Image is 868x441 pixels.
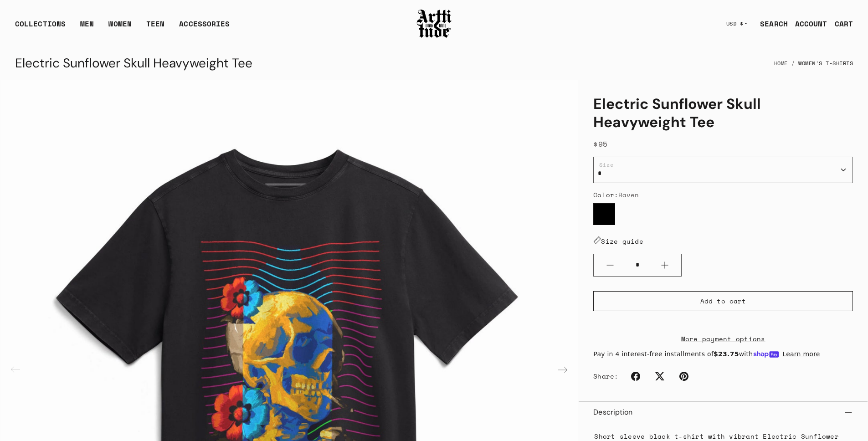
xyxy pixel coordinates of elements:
[593,372,618,381] span: Share:
[827,15,853,33] a: Open cart
[593,291,853,311] button: Add to cart
[593,138,608,149] span: $95
[798,53,853,73] a: Women's T-Shirts
[835,18,853,29] div: CART
[416,8,452,39] img: Arttitude
[593,190,853,200] div: Color:
[726,20,744,27] span: USD $
[593,401,853,423] button: Description
[626,366,646,386] a: Facebook
[618,190,639,200] span: Raven
[648,254,681,276] button: Plus
[146,18,164,36] a: TEEN
[80,18,94,36] a: MEN
[8,18,237,36] ul: Main navigation
[15,18,66,36] div: COLLECTIONS
[721,14,753,34] button: USD $
[15,52,252,74] div: Electric Sunflower Skull Heavyweight Tee
[552,359,574,381] div: Next slide
[593,95,853,131] h1: Electric Sunflower Skull Heavyweight Tee
[700,297,746,306] span: Add to cart
[108,18,132,36] a: WOMEN
[593,236,643,246] a: Size guide
[674,366,694,386] a: Pinterest
[650,366,670,386] a: Twitter
[593,333,853,344] a: More payment options
[594,254,627,276] button: Minus
[627,256,648,273] input: Quantity
[788,15,827,33] a: ACCOUNT
[593,203,615,225] label: Raven
[753,15,788,33] a: SEARCH
[774,53,788,73] a: Home
[179,18,230,36] div: ACCESSORIES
